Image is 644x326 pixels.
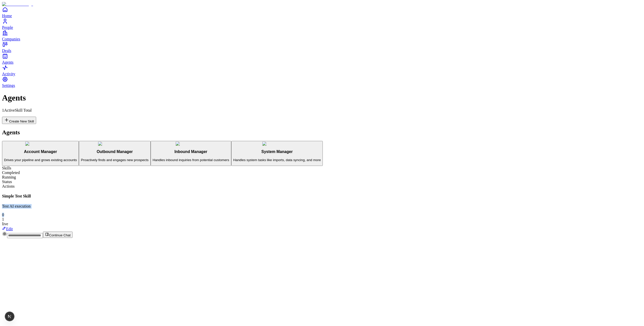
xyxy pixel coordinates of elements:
[98,142,131,146] img: Outbound Manager
[2,37,20,41] span: Companies
[2,175,642,180] div: Running
[2,48,11,53] span: Deals
[2,117,36,124] button: Create New Skill
[2,194,642,198] h4: Simple Test Skill
[2,7,642,18] a: Home
[2,65,642,76] a: Activity
[176,142,206,146] img: Inbound Manager
[153,158,229,162] p: Handles inbound inquiries from potential customers
[2,184,642,189] div: Actions
[49,233,71,237] span: Continue Chat
[2,231,642,238] div: Continue Chat
[4,149,77,154] h3: Account Manager
[2,222,8,226] span: live
[81,158,148,162] p: Proactively finds and engages new prospects
[2,83,15,88] span: Settings
[81,149,148,154] h3: Outbound Manager
[79,141,150,166] button: Outbound ManagerOutbound ManagerProactively finds and engages new prospects
[2,72,15,76] span: Activity
[151,141,231,166] button: Inbound ManagerInbound ManagerHandles inbound inquiries from potential customers
[2,53,642,64] a: Agents
[2,93,642,103] h1: Agents
[2,129,642,136] h2: Agents
[2,76,642,88] a: Settings
[262,142,292,146] img: System Manager
[2,227,13,231] a: Edit
[2,213,642,217] div: 0
[231,141,323,166] button: System ManagerSystem ManagerHandles system tasks like imports, data syncing, and more
[2,180,642,184] div: Status
[233,149,321,154] h3: System Manager
[2,108,642,113] p: 1 Active Skill Total
[2,2,33,7] img: Item Brain Logo
[2,18,642,30] a: People
[25,142,56,146] img: Account Manager
[4,158,77,162] p: Drives your pipeline and grows existing accounts
[2,170,642,175] div: Completed
[2,25,13,30] span: People
[2,14,12,18] span: Home
[2,30,642,41] a: Companies
[2,166,642,170] div: Skills
[43,232,73,238] button: Continue Chat
[2,60,13,64] span: Agents
[233,158,321,162] p: Handles system tasks like imports, data syncing, and more
[2,141,79,166] button: Account ManagerAccount ManagerDrives your pipeline and grows existing accounts
[2,217,642,222] div: 1
[153,149,229,154] h3: Inbound Manager
[2,41,642,53] a: Deals
[2,204,642,209] p: Test AI execution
